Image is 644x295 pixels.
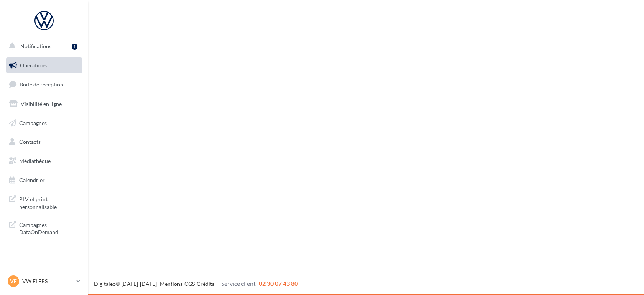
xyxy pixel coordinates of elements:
[19,194,79,210] span: PLV et print personnalisable
[221,280,256,287] span: Service client
[19,220,79,236] span: Campagnes DataOnDemand
[21,101,62,107] span: Visibilité en ligne
[94,280,116,287] a: Digitaleo
[22,277,73,285] p: VW FLERS
[5,115,84,131] a: Campagnes
[5,153,84,169] a: Médiathèque
[19,158,51,164] span: Médiathèque
[19,139,41,145] span: Contacts
[5,76,84,93] a: Boîte de réception
[19,177,45,183] span: Calendrier
[20,81,63,88] span: Boîte de réception
[5,191,84,214] a: PLV et print personnalisable
[5,134,84,150] a: Contacts
[259,280,298,287] span: 02 30 07 43 80
[10,277,17,285] span: VF
[72,44,77,50] div: 1
[160,280,182,287] a: Mentions
[5,96,84,112] a: Visibilité en ligne
[19,119,47,126] span: Campagnes
[20,43,51,49] span: Notifications
[6,274,82,288] a: VF VW FLERS
[94,280,298,287] span: © [DATE]-[DATE] - - -
[184,280,195,287] a: CGS
[5,172,84,188] a: Calendrier
[5,217,84,239] a: Campagnes DataOnDemand
[5,38,80,54] button: Notifications 1
[20,62,47,68] span: Opérations
[5,57,84,73] a: Opérations
[197,280,214,287] a: Crédits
